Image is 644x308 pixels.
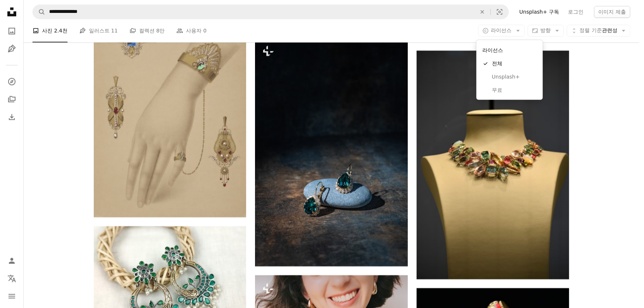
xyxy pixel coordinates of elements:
[491,28,512,34] span: 라이선스
[479,43,540,57] div: 라이선스
[492,86,537,94] span: 무료
[492,73,537,80] span: Unsplash+
[492,60,537,67] span: 전체
[476,40,543,100] div: 라이선스
[478,25,525,37] button: 라이선스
